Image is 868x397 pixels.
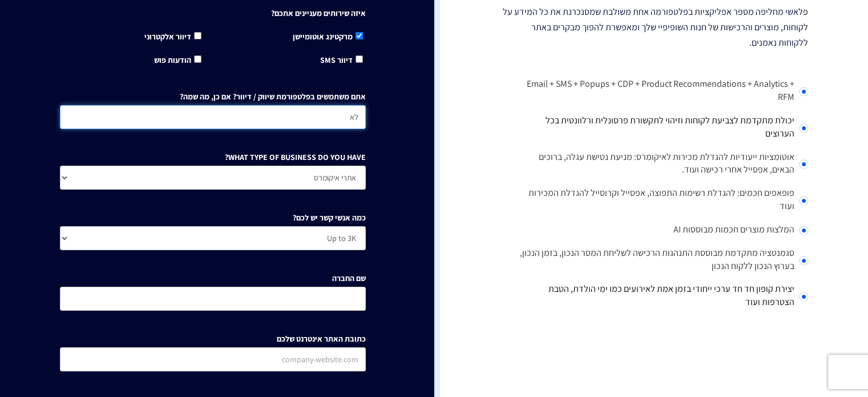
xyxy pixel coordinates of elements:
[503,73,809,110] li: Email + SMS + Popups + CDP + Product Recommendations + Analytics + RFM
[180,91,366,102] label: אתם משתמשים בפלטפורמת שיווק / דיוור? אם כן, מה שמה?
[503,4,809,51] p: פלאשי מחליפה מספר אפליקציות בפלטפורמה אחת משולבת שמסנכרנת את כל המידע על לקוחות, מוצרים והרכישות ...
[194,32,201,39] input: דיוור אלקטרוני
[320,53,366,66] label: דיוור SMS
[293,212,366,223] label: כמה אנשי קשר יש לכם?
[332,272,366,284] label: שם החברה
[503,219,809,242] li: המלצות מוצרים חכמות מבוססות AI
[548,283,794,308] span: יצירת קופון חד חד ערכי ייחודי בזמן אמת לאירועים כמו ימי הולדת, הטבת הצטרפות ועוד
[356,32,363,39] input: מרקטינג אוטומיישן
[154,53,204,66] label: הודעות פוש
[277,333,366,344] label: כתובת האתר אינטרנט שלכם
[503,146,809,183] li: אוטומציות ייעודיות להגדלת מכירות לאיקומרס: מניעת נטישת עגלה, ברוכים הבאים, אפסייל אחרי רכישה ועוד.
[293,30,366,42] label: מרקטינג אוטומיישן
[546,114,794,139] span: יכולת מתקדמת לצביעת לקוחות וזיהוי לתקשורת פרסונלית ורלוונטית בכל הערוצים
[194,55,201,63] input: הודעות פוש
[225,151,366,163] label: WHAT TYPE OF BUSINESS DO YOU HAVE?
[356,55,363,63] input: דיוור SMS
[144,30,204,42] label: דיוור אלקטרוני
[503,182,809,219] li: פופאפים חכמים: להגדלת רשימות התפוצה, אפסייל וקרוסייל להגדלת המכירות ועוד
[503,242,809,279] li: סגמנטציה מתקדמת מבוססת התנהגות הרכישה לשליחת המסר הנכון, בזמן הנכון, בערוץ הנכון ללקוח הנכון
[60,347,366,371] input: company-website.com
[271,7,366,19] label: איזה שירותים מעניינים אתכם?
